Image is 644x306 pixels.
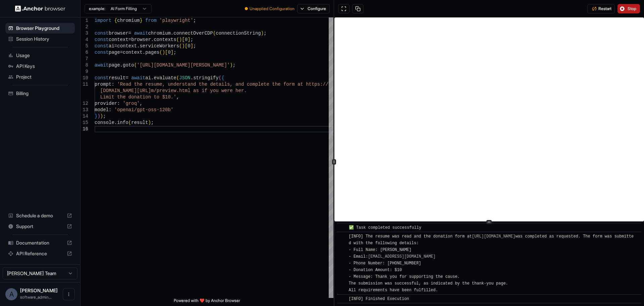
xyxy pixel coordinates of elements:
span: = [128,31,131,36]
span: ; [193,43,196,49]
span: Browser Playground [16,25,72,32]
div: Session History [5,34,75,44]
span: API Keys [16,63,72,70]
span: connectionString [216,31,261,36]
span: ( [213,31,216,36]
span: JSON [179,75,191,81]
span: console [95,120,114,125]
span: . [120,62,123,68]
div: 10 [80,75,88,81]
span: ​ [340,224,344,231]
span: 'groq' [123,101,140,106]
div: 2 [80,24,88,30]
span: ) [148,120,151,125]
span: prompt [95,82,111,87]
span: await [95,62,109,68]
button: Configure [297,4,330,13]
span: ] [187,37,190,42]
span: , [140,101,142,106]
span: { [114,18,117,23]
span: ( [179,43,182,49]
span: = [125,75,128,81]
div: 16 [80,126,88,132]
div: API Reference [5,248,75,259]
div: 12 [80,100,88,107]
span: [ [185,43,187,49]
span: Documentation [16,239,64,246]
span: ✅ Task completed successfully [349,225,422,230]
span: . [191,75,193,81]
span: ; [103,114,106,119]
span: goto [123,62,134,68]
span: ● [245,6,248,11]
span: { [221,75,224,81]
div: 9 [80,69,88,75]
span: browser [131,37,151,42]
span: evaluate [154,75,176,81]
button: Copy session ID [352,4,364,13]
div: 3 [80,30,88,37]
span: ) [182,43,184,49]
span: = [114,43,117,49]
span: const [95,75,109,81]
span: page [109,50,120,55]
span: 'Read the resume, understand the details, and comp [117,82,258,87]
span: ] [191,43,193,49]
span: lete the form at https:// [258,82,328,87]
span: : [111,82,114,87]
span: Billing [16,90,72,97]
button: Open in full screen [338,4,350,13]
span: provider [95,101,117,106]
a: [URL][DOMAIN_NAME] [472,234,516,239]
span: software_administration@a4dd.org [20,295,52,300]
span: . [137,43,140,49]
span: ( [176,37,179,42]
span: const [95,43,109,49]
span: const [95,37,109,42]
span: ( [176,75,179,81]
span: ​ [340,296,344,302]
span: 0 [187,43,190,49]
div: 7 [80,56,88,62]
span: ​ [340,233,344,240]
span: ai [109,43,114,49]
span: ( [219,75,221,81]
span: Unapplied Configuration [250,6,294,11]
span: [ [165,50,168,55]
span: stringify [193,75,219,81]
span: Limit the donation to $10.' [100,94,176,100]
span: serviceWorkers [140,43,179,49]
span: pages [145,50,159,55]
span: Stop [628,6,637,11]
span: 'playwright' [159,18,193,23]
span: context [123,50,143,55]
div: 11 [80,81,88,88]
span: } [140,18,142,23]
span: [DOMAIN_NAME][URL] [100,88,151,93]
span: Usage [16,52,72,59]
span: . [114,120,117,125]
span: Session History [16,36,72,42]
span: example: [89,6,105,11]
span: : [109,107,111,113]
span: ( [159,50,162,55]
span: 'openai/gpt-oss-120b' [114,107,173,113]
span: result [131,120,148,125]
span: from [145,18,157,23]
span: ) [230,62,232,68]
span: browser [109,31,128,36]
div: Billing [5,88,75,99]
div: 13 [80,107,88,113]
span: Alex Flores [20,288,58,293]
span: '[URL][DOMAIN_NAME][PERSON_NAME]' [137,62,230,68]
span: . [171,31,173,36]
span: contexts [154,37,176,42]
span: ) [162,50,165,55]
span: ; [191,37,193,42]
span: , [176,94,179,100]
button: Restart [587,4,615,13]
div: 6 [80,49,88,56]
div: Support [5,221,75,232]
span: context [117,43,137,49]
div: Project [5,72,75,82]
